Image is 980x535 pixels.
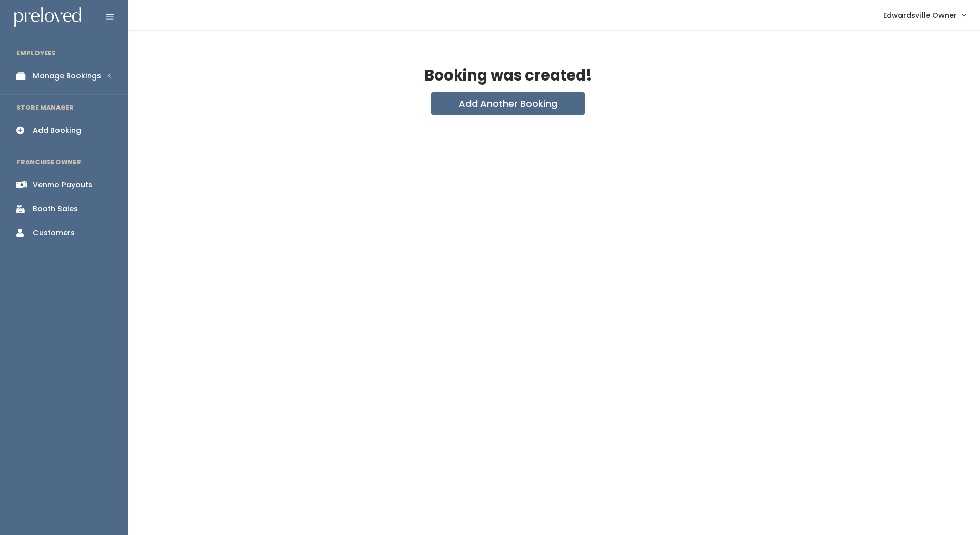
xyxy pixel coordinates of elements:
[873,4,976,26] a: Edwardsville Owner
[424,68,592,84] h2: Booking was created!
[431,92,585,115] button: Add Another Booking
[883,10,957,21] span: Edwardsville Owner
[14,7,81,27] img: preloved logo
[33,71,101,82] div: Manage Bookings
[33,125,81,136] div: Add Booking
[33,204,78,214] div: Booth Sales
[33,180,92,190] div: Venmo Payouts
[33,228,75,239] div: Customers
